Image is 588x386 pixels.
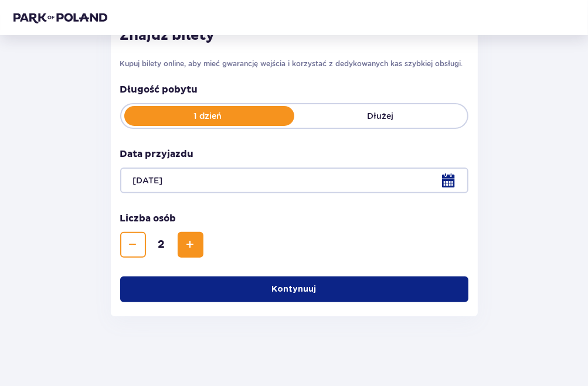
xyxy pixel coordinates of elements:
[120,148,194,160] p: Data przyjazdu
[120,83,468,96] p: Długość pobytu
[120,232,146,258] button: Zmniejsz
[121,110,294,122] p: 1 dzień
[13,12,107,23] img: Park of Poland logo
[294,110,467,122] p: Dłużej
[272,283,317,295] p: Kontynuuj
[178,232,203,258] button: Zwiększ
[120,212,176,225] p: Liczba osób
[120,276,468,302] button: Kontynuuj
[120,27,468,45] h2: Znajdź bilety
[120,59,468,69] p: Kupuj bilety online, aby mieć gwarancję wejścia i korzystać z dedykowanych kas szybkiej obsługi.
[148,238,175,252] span: 2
